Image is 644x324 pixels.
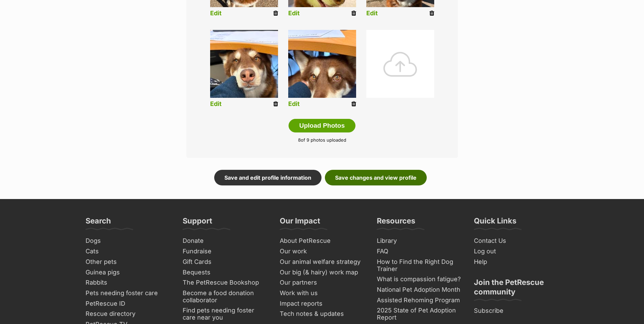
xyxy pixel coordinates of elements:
[288,101,300,108] a: Edit
[374,236,464,246] a: Library
[277,277,367,288] a: Our partners
[180,246,270,257] a: Fundraise
[277,299,367,309] a: Impact reports
[180,257,270,267] a: Gift Cards
[277,236,367,246] a: About PetRescue
[83,236,173,246] a: Dogs
[83,257,173,267] a: Other pets
[374,246,464,257] a: FAQ
[374,274,464,285] a: What is compassion fatigue?
[280,216,320,230] h3: Our Impact
[374,305,464,323] a: 2025 State of Pet Adoption Report
[210,10,222,17] a: Edit
[471,246,562,257] a: Log out
[277,309,367,319] a: Tech notes & updates
[83,277,173,288] a: Rabbits
[210,101,222,108] a: Edit
[471,236,562,246] a: Contact Us
[86,216,111,230] h3: Search
[377,216,415,230] h3: Resources
[277,267,367,278] a: Our big (& hairy) work map
[180,236,270,246] a: Donate
[83,246,173,257] a: Cats
[197,137,448,144] p: of 9 photos uploaded
[366,10,378,17] a: Edit
[288,10,300,17] a: Edit
[471,257,562,267] a: Help
[277,257,367,267] a: Our animal welfare strategy
[83,288,173,299] a: Pets needing foster care
[471,306,562,316] a: Subscribe
[474,216,516,230] h3: Quick Links
[288,30,356,98] img: listing photo
[180,267,270,278] a: Bequests
[214,170,321,185] a: Save and edit profile information
[183,216,212,230] h3: Support
[277,288,367,299] a: Work with us
[374,295,464,306] a: Assisted Rehoming Program
[83,309,173,319] a: Rescue directory
[474,277,559,301] h3: Join the PetRescue community
[289,119,355,132] button: Upload Photos
[374,257,464,274] a: How to Find the Right Dog Trainer
[83,267,173,278] a: Guinea pigs
[180,277,270,288] a: The PetRescue Bookshop
[180,305,270,323] a: Find pets needing foster care near you
[374,285,464,295] a: National Pet Adoption Month
[180,288,270,305] a: Become a food donation collaborator
[83,299,173,309] a: PetRescue ID
[210,30,278,98] img: listing photo
[325,170,427,185] a: Save changes and view profile
[298,137,301,143] span: 8
[277,246,367,257] a: Our work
